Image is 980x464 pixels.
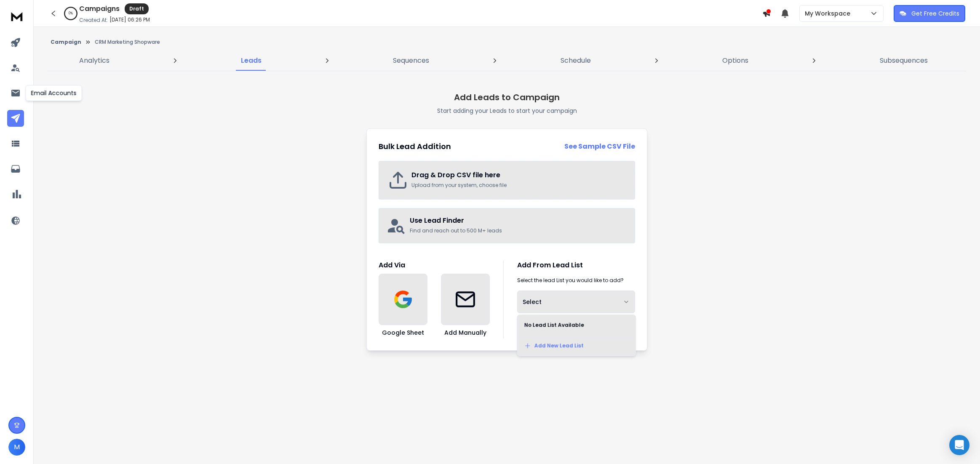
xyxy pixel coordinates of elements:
[25,85,82,101] div: Email Accounts
[805,9,854,18] p: My Workspace
[410,227,628,234] p: Find and reach out to 500 M+ leads
[437,107,577,115] p: Start adding your Leads to start your campaign
[95,39,160,45] p: CRM Marketing Shopware
[410,216,628,226] h2: Use Lead Finder
[523,298,542,306] span: Select
[564,141,635,151] strong: See Sample CSV File
[411,170,626,180] h2: Drag & Drop CSV file here
[379,141,451,152] h2: Bulk Lead Addition
[8,8,25,24] img: logo
[125,3,149,14] div: Draft
[444,328,486,337] h3: Add Manually
[454,91,560,103] h1: Add Leads to Campaign
[79,4,120,14] h1: Campaigns
[949,435,969,455] div: Open Intercom Messenger
[241,56,262,66] p: Leads
[411,182,626,189] p: Upload from your system, choose file
[517,260,635,270] h1: Add From Lead List
[51,39,81,45] button: Campaign
[69,11,73,16] p: 0 %
[8,439,25,456] span: M
[534,342,584,349] p: Add New Lead List
[519,337,634,354] button: Add New Lead List
[393,56,429,66] p: Sequences
[79,56,109,66] p: Analytics
[517,277,624,284] p: Select the lead List you would like to add?
[109,16,150,23] p: [DATE] 06:26 PM
[722,56,748,66] p: Options
[561,56,591,66] p: Schedule
[880,56,928,66] p: Subsequences
[79,17,108,24] p: Created At:
[519,317,634,333] p: No Lead List Available
[382,328,424,337] h3: Google Sheet
[911,9,959,18] p: Get Free Credits
[379,260,490,270] h1: Add Via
